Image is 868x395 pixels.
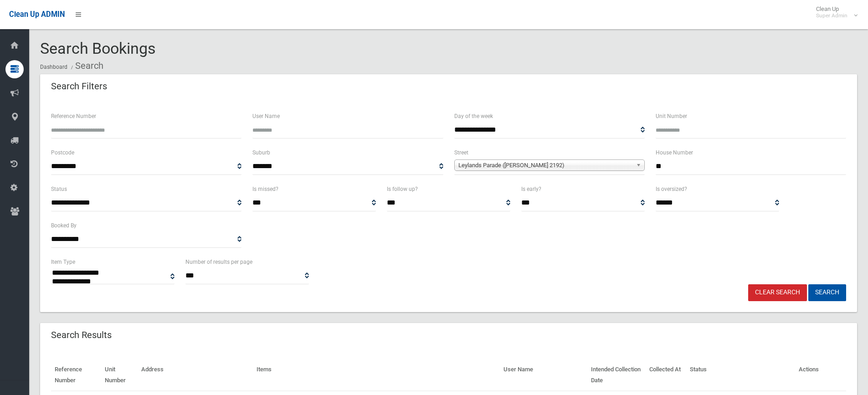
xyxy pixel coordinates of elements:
span: Clean Up ADMIN [9,10,65,19]
th: Address [138,359,253,391]
label: Is oversized? [656,184,687,194]
span: Search Bookings [40,39,156,57]
label: Item Type [51,257,75,267]
a: Clear Search [748,284,807,301]
th: Items [253,359,500,391]
label: Is missed? [252,184,278,194]
label: Street [454,148,468,158]
label: Is early? [521,184,541,194]
label: User Name [252,111,280,121]
label: House Number [656,148,693,158]
small: Super Admin [816,12,847,19]
a: Dashboard [40,64,67,70]
th: Collected At [646,359,686,391]
header: Search Filters [40,77,118,95]
span: Leylands Parade ([PERSON_NAME] 2192) [458,160,632,171]
header: Search Results [40,326,123,344]
label: Reference Number [51,111,96,121]
th: User Name [500,359,587,391]
th: Actions [795,359,846,391]
label: Is follow up? [387,184,418,194]
th: Unit Number [101,359,138,391]
label: Day of the week [454,111,493,121]
li: Search [69,57,103,74]
span: Clean Up [812,5,857,19]
th: Reference Number [51,359,101,391]
label: Status [51,184,67,194]
label: Postcode [51,148,74,158]
label: Booked By [51,221,77,231]
th: Status [686,359,795,391]
button: Search [808,284,846,301]
th: Intended Collection Date [587,359,646,391]
label: Number of results per page [185,257,252,267]
label: Suburb [252,148,270,158]
label: Unit Number [656,111,687,121]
